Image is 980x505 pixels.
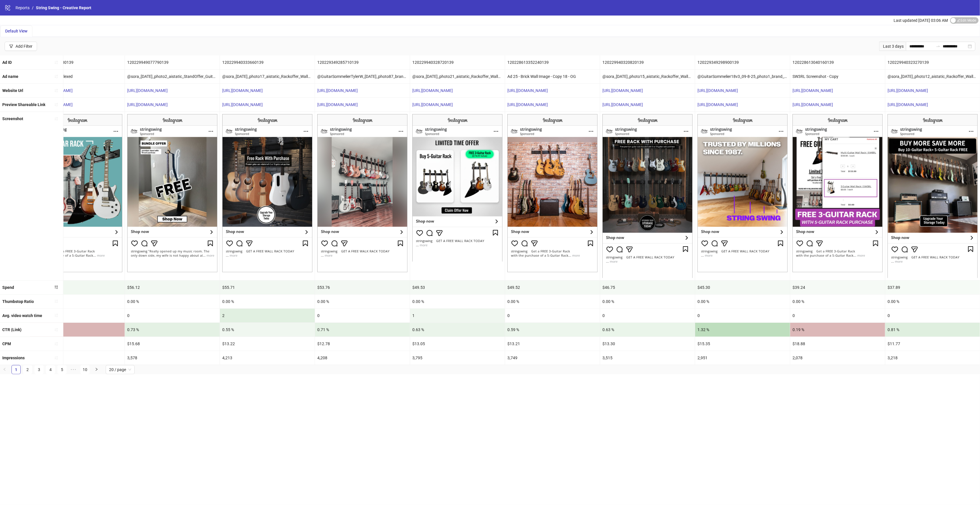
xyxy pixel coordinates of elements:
b: CPM [2,341,11,346]
span: sort-descending [54,285,58,289]
a: [URL][DOMAIN_NAME] [792,102,833,107]
div: 0.00 % [790,295,885,308]
a: 10 [81,365,89,374]
div: 0.19 % [790,323,885,337]
b: Ad name [2,74,18,79]
span: sort-ascending [54,103,58,107]
div: $15.68 [125,337,220,351]
div: 0 [885,309,980,322]
div: 0.00 % [220,295,315,308]
div: 0.63 % [600,323,695,337]
div: 120229349285710139 [315,55,410,69]
li: 2 [23,365,32,374]
div: 0.59 % [505,323,600,337]
b: Screenshot [2,116,23,121]
li: Next Page [92,365,101,374]
a: 2 [23,365,32,374]
div: 0.00 % [410,295,505,308]
div: 0 [790,309,885,322]
b: Avg. video watch time [2,313,42,318]
span: sort-ascending [54,89,58,93]
b: Ad ID [2,60,12,65]
div: 0 [125,309,220,322]
span: right [95,368,98,371]
a: [URL][DOMAIN_NAME] [888,102,928,107]
div: 120229940320820139 [600,55,695,69]
li: Next 5 Pages [69,365,78,374]
div: $13.30 [600,337,695,351]
div: Page Size [106,365,135,374]
a: [URL][DOMAIN_NAME] [317,102,358,107]
div: $39.24 [790,281,885,294]
div: $46.75 [600,281,695,294]
div: @sora_[DATE]_photo17_aistatic_Rackoffer_WallRack_Stringswing__iter0 [220,70,315,83]
div: @sora_[DATE]_photo15_aistatic_Rackoffer_WallRack_Stringswing__iter0 [600,70,695,83]
li: 3 [34,365,44,374]
a: 5 [58,365,66,374]
div: $56.12 [125,281,220,294]
div: $55.71 [220,281,315,294]
div: 120228613013180139 [30,55,125,69]
div: 0.63 % [410,323,505,337]
div: 0.19 % [30,323,125,337]
div: Last 3 days [879,42,906,51]
a: [URL][DOMAIN_NAME] [697,102,738,107]
img: Screenshot 120228613013180139 [32,114,122,272]
div: Add Filter [16,44,32,49]
a: [URL][DOMAIN_NAME] [317,88,358,93]
div: 4,208 [315,351,410,365]
div: 0 [600,309,695,322]
img: Screenshot 120229940320820139 [602,114,693,278]
b: Thumbstop Ratio [2,299,34,304]
div: SW3RL Screenshot - Copy [790,70,885,83]
div: $53.76 [315,281,410,294]
li: / [32,5,34,11]
span: 20 / page [109,365,131,374]
span: sort-ascending [54,74,58,78]
a: [URL][DOMAIN_NAME] [127,102,168,107]
div: 1.32 % [695,323,790,337]
div: $11.77 [885,337,980,351]
a: 4 [46,365,55,374]
div: 120229349298900139 [695,55,790,69]
a: 1 [12,365,20,374]
div: Ad 25 - Brick Wall Image - Copy 18 - OG [505,70,600,83]
div: 2,951 [695,351,790,365]
div: 0.81 % [885,323,980,337]
div: $45.30 [695,281,790,294]
div: 120228613040160139 [790,55,885,69]
div: 0 [505,309,600,322]
li: 10 [80,365,90,374]
div: $18.88 [790,337,885,351]
div: $15.35 [695,337,790,351]
div: 120228613352240139 [505,55,600,69]
div: 120229949077790139 [125,55,220,69]
b: Website Url [2,88,23,93]
div: @GuitarSommelierTylerW_[DATE]_photo87_brand_usecase_10WallRack_Stringswing__iter0 [315,70,410,83]
img: Screenshot 120229349298900139 [697,114,788,272]
span: sort-ascending [54,313,58,317]
span: sort-ascending [54,356,58,360]
div: 0.55 % [220,323,315,337]
span: Last updated [DATE] 03:06 AM [894,18,948,23]
a: [URL][DOMAIN_NAME] [602,88,643,93]
div: 2,078 [790,351,885,365]
div: $13.21 [505,337,600,351]
div: $37.89 [885,281,980,294]
a: [URL][DOMAIN_NAME] [507,102,548,107]
span: swap-right [936,44,940,49]
div: 0.00 % [600,295,695,308]
div: @GuitarSommelier18v3_09-8-25_photo1_brand_usecase_WallAndFloorRack&Stand_Stringswing_ [695,70,790,83]
div: 1 [410,309,505,322]
div: 0 [30,309,125,322]
div: 4,213 [220,351,315,365]
span: to [936,44,940,49]
div: $60.18 [30,281,125,294]
img: Screenshot 120228613352240139 [507,114,598,272]
b: Preview Shareable Link [2,102,45,107]
div: 120229940328720139 [410,55,505,69]
span: ••• [69,365,78,374]
a: 3 [35,365,43,374]
a: [URL][DOMAIN_NAME] [602,102,643,107]
div: 0.73 % [125,323,220,337]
